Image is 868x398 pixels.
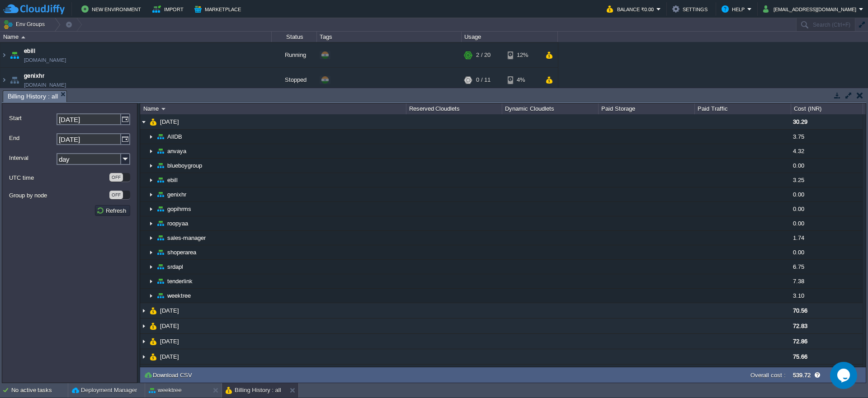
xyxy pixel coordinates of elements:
[159,322,180,330] a: [DATE]
[150,114,157,129] img: AMDAwAAAACH5BAEAAAAALAAAAAABAAEAAAICRAEAOw==
[166,220,189,227] a: roopyaa
[599,103,694,114] div: Paid Storage
[152,4,186,14] button: Import
[157,173,164,187] img: AMDAwAAAACH5BAEAAAAALAAAAAABAAEAAAICRAEAOw==
[147,260,155,274] img: AMDAwAAAACH5BAEAAAAALAAAAAABAAEAAAICRAEAOw==
[166,147,188,155] a: anvaya
[166,176,179,184] span: ebill
[147,231,155,245] img: AMDAwAAAACH5BAEAAAAALAAAAAABAAEAAAICRAEAOw==
[750,372,786,379] label: Overall cost :
[226,386,281,395] button: Billing History : all
[317,32,461,42] div: Tags
[141,103,406,114] div: Name
[11,383,68,398] div: No active tasks
[24,56,66,65] a: [DOMAIN_NAME]
[3,4,65,15] img: CloudJiffy
[24,47,35,56] a: ebill
[159,353,180,361] a: [DATE]
[157,159,164,173] img: AMDAwAAAACH5BAEAAAAALAAAAAABAAEAAAICRAEAOw==
[272,68,317,92] div: Stopped
[722,4,747,14] button: Help
[147,216,155,230] img: AMDAwAAAACH5BAEAAAAALAAAAAABAAEAAAICRAEAOw==
[272,43,317,67] div: Running
[147,144,155,158] img: AMDAwAAAACH5BAEAAAAALAAAAAABAAEAAAICRAEAOw==
[0,43,8,67] img: AMDAwAAAACH5BAEAAAAALAAAAAABAAEAAAICRAEAOw==
[147,245,155,259] img: AMDAwAAAACH5BAEAAAAALAAAAAABAAEAAAICRAEAOw==
[166,263,184,271] span: srdapl
[9,173,108,183] label: UTC time
[166,234,207,242] a: sales-manager
[140,334,147,349] img: AMDAwAAAACH5BAEAAAAALAAAAAABAAEAAAICRAEAOw==
[147,173,155,187] img: AMDAwAAAACH5BAEAAAAALAAAAAABAAEAAAICRAEAOw==
[157,274,164,288] img: AMDAwAAAACH5BAEAAAAALAAAAAABAAEAAAICRAEAOw==
[147,202,155,216] img: AMDAwAAAACH5BAEAAAAALAAAAAABAAEAAAICRAEAOw==
[159,118,180,126] span: [DATE]
[793,162,804,169] span: 0.00
[166,292,192,300] a: weektree
[8,91,58,102] span: Billing History : all
[81,4,144,14] button: New Environment
[793,307,807,314] span: 70.56
[157,245,164,259] img: AMDAwAAAACH5BAEAAAAALAAAAAABAAEAAAICRAEAOw==
[476,68,491,92] div: 0 / 11
[166,205,193,213] a: gopihrms
[462,32,557,42] div: Usage
[140,365,147,379] img: AMDAwAAAACH5BAEAAAAALAAAAAABAAEAAAICRAEAOw==
[24,71,44,80] a: genixhr
[159,307,180,314] a: [DATE]
[140,349,147,364] img: AMDAwAAAACH5BAEAAAAALAAAAAABAAEAAAICRAEAOw==
[0,68,8,92] img: AMDAwAAAACH5BAEAAAAALAAAAAABAAEAAAICRAEAOw==
[157,260,164,274] img: AMDAwAAAACH5BAEAAAAALAAAAAABAAEAAAICRAEAOw==
[9,191,108,200] label: Group by node
[144,371,195,379] button: Download CSV
[763,4,859,14] button: [EMAIL_ADDRESS][DOMAIN_NAME]
[166,277,194,285] a: tenderlink
[793,118,807,125] span: 30.29
[607,4,656,14] button: Balance ₹0.00
[21,36,25,38] img: AMDAwAAAACH5BAEAAAAALAAAAAABAAEAAAICRAEAOw==
[150,334,157,349] img: AMDAwAAAACH5BAEAAAAALAAAAAABAAEAAAICRAEAOw==
[150,365,157,379] img: AMDAwAAAACH5BAEAAAAALAAAAAABAAEAAAICRAEAOw==
[147,130,155,144] img: AMDAwAAAACH5BAEAAAAALAAAAAABAAEAAAICRAEAOw==
[72,386,137,395] button: Deployment Manager
[147,187,155,201] img: AMDAwAAAACH5BAEAAAAALAAAAAABAAEAAAICRAEAOw==
[147,274,155,288] img: AMDAwAAAACH5BAEAAAAALAAAAAABAAEAAAICRAEAOw==
[166,248,198,256] a: shoperarea
[157,289,164,303] img: AMDAwAAAACH5BAEAAAAALAAAAAABAAEAAAICRAEAOw==
[109,191,123,199] div: OFF
[793,372,811,379] label: 539.72
[166,191,188,198] span: genixhr
[793,133,804,140] span: 3.75
[508,68,537,92] div: 4%
[695,103,791,114] div: Paid Traffic
[157,187,164,201] img: AMDAwAAAACH5BAEAAAAALAAAAAABAAEAAAICRAEAOw==
[672,4,710,14] button: Settings
[157,231,164,245] img: AMDAwAAAACH5BAEAAAAALAAAAAABAAEAAAICRAEAOw==
[3,18,48,31] button: Env Groups
[793,353,807,360] span: 75.66
[1,32,271,42] div: Name
[159,337,180,345] a: [DATE]
[793,323,807,329] span: 72.83
[9,113,56,123] label: Start
[793,263,804,270] span: 6.75
[157,202,164,216] img: AMDAwAAAACH5BAEAAAAALAAAAAABAAEAAAICRAEAOw==
[8,43,21,67] img: AMDAwAAAACH5BAEAAAAALAAAAAABAAEAAAICRAEAOw==
[194,4,244,14] button: Marketplace
[793,177,804,183] span: 3.25
[109,173,123,182] div: OFF
[140,318,147,333] img: AMDAwAAAACH5BAEAAAAALAAAAAABAAEAAAICRAEAOw==
[792,103,863,114] div: Cost (INR)
[793,292,804,299] span: 3.10
[272,32,316,42] div: Status
[793,249,804,256] span: 0.00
